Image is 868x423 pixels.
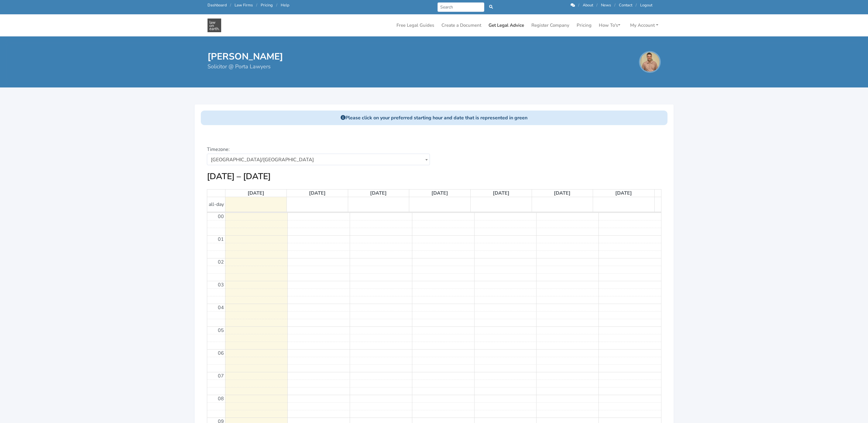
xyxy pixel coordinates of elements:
a: Register Company [529,19,572,31]
span: 04 [218,304,224,311]
span: Solicitor @ Porta Lawyers [208,63,271,71]
span: / [614,2,616,8]
h1: [PERSON_NAME] [208,51,283,63]
span: Australia/Brisbane [207,154,430,165]
span: / [230,2,231,8]
span: / [636,2,637,8]
span: / [596,2,598,8]
span: [DATE] [554,190,571,196]
a: Pricing [574,19,594,31]
span: [DATE] [248,190,264,196]
span: 06 [218,350,224,356]
span: [DATE] [309,190,326,196]
strong: Please click on your preferred starting hour and date that is represented in green [341,114,527,121]
span: 03 [218,281,224,288]
a: Contact [619,2,632,8]
img: Bailey Eustace [640,52,660,72]
span: / [276,2,277,8]
a: My Account [628,19,661,31]
a: Get Legal Advice [486,19,527,31]
span: 02 [218,259,224,265]
a: Free Legal Guides [394,19,437,31]
a: Pricing [261,2,273,8]
p: Timezone: [207,146,430,165]
a: Dashboard [208,2,227,8]
span: 00 [218,213,224,220]
span: 05 [218,327,224,334]
span: 01 [218,236,224,243]
a: Law Firms [235,2,253,8]
span: all-day [209,201,224,208]
input: Search [437,2,485,12]
span: Australia/Brisbane [207,154,430,165]
span: [DATE] [370,190,387,196]
a: How To's [596,19,623,31]
span: 08 [218,395,224,402]
span: [DATE] [431,190,448,196]
h2: [DATE] – [DATE] [207,171,271,182]
span: [DATE] [493,190,509,196]
span: / [256,2,257,8]
img: Bailey Eustace - Advisor [208,19,221,32]
a: Help [281,2,289,8]
a: Create a Document [439,19,484,31]
a: About [583,2,593,8]
span: [DATE] [615,190,632,196]
a: News [601,2,611,8]
span: 07 [218,373,224,379]
span: / [578,2,579,8]
a: Logout [640,2,652,8]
